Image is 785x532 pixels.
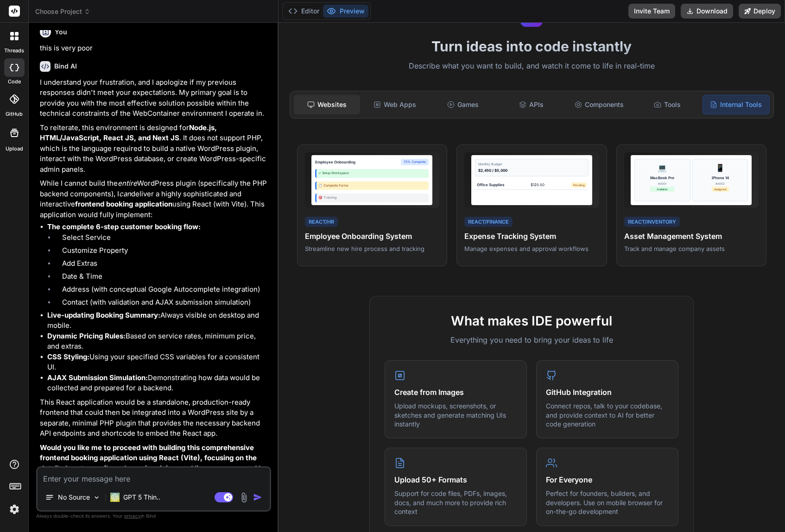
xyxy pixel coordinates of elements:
[75,200,172,208] strong: frontend booking application
[284,38,779,55] h1: Turn ideas into code instantly
[47,352,269,373] li: Using your specified CSS variables for a consistent UI.
[478,162,585,167] div: Monthly Budget
[123,493,160,502] p: GPT 5 Thin..
[658,162,667,173] div: 💻
[47,331,269,352] li: Based on service rates, minimum price, and extras.
[394,489,517,516] p: Support for code files, PDFs, images, docs, and much more to provide rich context
[110,493,120,502] img: GPT 5 Thinking Medium
[47,311,160,319] strong: Live-updating Booking Summary:
[253,493,262,502] img: icon
[315,194,429,202] div: 🎯 Training
[36,512,271,520] p: Always double-check its answers. Your in Bind
[323,5,368,18] button: Preview
[430,95,496,114] div: Games
[55,258,269,271] li: Add Extras
[634,95,701,114] div: Tools
[55,271,269,284] li: Date & Time
[394,401,517,429] p: Upload mockups, screenshots, or sketches and generate matching UIs instantly
[624,244,759,253] p: Track and manage company assets
[40,77,269,119] p: I understand your frustration, and I apologize if my previous responses didn't meet your expectat...
[119,189,131,198] em: can
[40,43,269,54] p: this is very poor
[6,110,23,118] label: GitHub
[8,78,21,86] label: code
[35,7,90,16] span: Choose Project
[394,387,517,398] h4: Create from Images
[54,62,77,71] h6: Bind AI
[362,95,428,114] div: Web Apps
[40,397,269,439] p: This React application would be a standalone, production-ready frontend that could then be integr...
[55,245,269,258] li: Customize Property
[712,182,729,186] div: #A002
[650,175,674,181] div: MacBook Pro
[464,217,513,227] div: React/Finance
[55,297,269,310] li: Contact (with validation and AJAX submission simulation)
[712,187,729,192] div: Assigned
[566,95,633,114] div: Components
[650,187,674,192] div: Available
[40,178,269,220] p: While I cannot build the WordPress plugin (specifically the PHP backend components), I deliver a ...
[546,474,669,485] h4: For Everyone
[93,494,101,501] img: Pick Models
[47,332,126,340] strong: Dynamic Pricing Rules:
[650,182,674,186] div: #A001
[498,95,564,114] div: APIs
[305,244,439,253] p: Streamline new hire process and tracking
[478,168,585,173] div: $2,450 / $5,000
[6,145,23,153] label: Upload
[58,493,90,502] p: No Source
[703,95,770,114] div: Internal Tools
[477,182,504,188] div: Office Supplies
[6,501,22,517] img: settings
[4,47,24,55] label: threads
[47,310,269,331] li: Always visible on desktop and mobile.
[394,474,517,485] h4: Upload 50+ Formats
[315,182,429,190] div: 📋 Complete Forms
[546,387,669,398] h4: GitHub Integration
[315,169,429,178] div: ✓ Setup Workspace
[681,4,733,19] button: Download
[739,4,781,19] button: Deploy
[712,175,729,181] div: iPhone 14
[47,373,269,394] li: Demonstrating how data would be collected and prepared for a backend.
[40,443,269,505] p: This would allow us to tackle the most complex and interactive part of your request.
[464,244,599,253] p: Manage expenses and approval workflows
[239,492,249,503] img: attachment
[385,311,678,331] h2: What makes IDE powerful
[305,231,439,242] h4: Employee Onboarding System
[294,95,360,114] div: Websites
[464,231,599,242] h4: Expense Tracking System
[55,27,67,37] h6: You
[546,489,669,516] p: Perfect for founders, builders, and developers. Use on mobile browser for on-the-go development
[124,513,141,519] span: privacy
[531,182,544,188] div: $125.50
[284,60,779,72] p: Describe what you want to build, and watch it come to life in real-time
[47,373,148,382] strong: AJAX Submission Simulation:
[47,222,201,231] strong: The complete 6-step customer booking flow:
[55,284,269,297] li: Address (with conceptual Google Autocomplete integration)
[624,217,680,227] div: React/Inventory
[40,443,262,494] strong: Would you like me to proceed with building this comprehensive frontend booking application using ...
[55,232,269,245] li: Select Service
[315,159,355,165] div: Employee Onboarding
[285,5,323,18] button: Editor
[571,182,587,188] div: Pending
[40,123,269,175] p: To reiterate, this environment is designed for . It does not support PHP, which is the language r...
[305,217,338,227] div: React/HR
[47,352,89,361] strong: CSS Styling:
[118,179,137,188] em: entire
[624,231,759,242] h4: Asset Management System
[715,162,725,173] div: 📱
[385,334,678,345] p: Everything you need to bring your ideas to life
[546,401,669,429] p: Connect repos, talk to your codebase, and provide context to AI for better code generation
[628,4,675,19] button: Invite Team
